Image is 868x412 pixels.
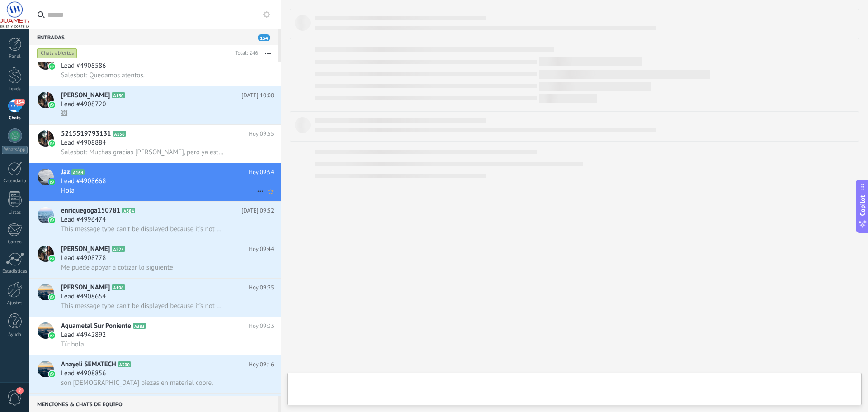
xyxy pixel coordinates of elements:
[2,300,28,306] div: Ajustes
[113,131,126,137] span: A156
[61,91,110,100] span: [PERSON_NAME]
[49,63,55,70] img: icon
[2,210,28,216] div: Listas
[2,239,28,245] div: Correo
[858,195,867,216] span: Copilot
[49,371,55,377] img: icon
[61,245,110,254] span: [PERSON_NAME]
[231,49,258,58] div: Total: 246
[241,206,274,215] span: [DATE] 09:52
[49,102,55,108] img: icon
[29,29,278,45] div: Entradas
[61,62,106,71] span: Lead #4908586
[29,317,281,355] a: avatariconAquametal Sur PonienteA383Hoy 09:33Lead #4942892Tú: hola
[71,169,85,175] span: A164
[29,202,281,240] a: avatariconenriquegoga150781A384[DATE] 09:52Lead #4996474This message type can’t be displayed beca...
[2,54,28,60] div: Panel
[249,283,274,292] span: Hoy 09:35
[49,256,55,262] img: icon
[61,360,116,369] span: Anayeli SEMATECH
[2,332,28,338] div: Ayuda
[61,148,224,156] span: Salesbot: Muchas gracias [PERSON_NAME], pero ya estamos algo desanimados y desconfiados, quisiéra...
[61,206,120,215] span: enriquegoga150781
[2,146,28,154] div: WhatsApp
[61,186,75,195] span: Hola
[112,92,125,98] span: A130
[29,240,281,278] a: avataricon[PERSON_NAME]A223Hoy 09:44Lead #4908778Me puede apoyar a cotizar lo siguiente
[61,138,106,147] span: Lead #4908884
[2,269,28,275] div: Estadísticas
[249,129,274,138] span: Hoy 09:55
[249,245,274,254] span: Hoy 09:44
[249,168,274,177] span: Hoy 09:54
[14,99,25,106] span: 154
[29,279,281,317] a: avataricon[PERSON_NAME]A196Hoy 09:35Lead #4908654This message type can’t be displayed because it’...
[61,100,106,109] span: Lead #4908720
[61,215,106,224] span: Lead #4996474
[133,323,146,329] span: A383
[61,129,111,138] span: 5215519793131
[258,34,270,41] span: 154
[112,246,125,252] span: A223
[61,263,173,272] span: Me puede apoyar a cotizar lo siguiente
[61,379,213,387] span: son [DEMOGRAPHIC_DATA] piezas en material cobre.
[37,48,77,59] div: Chats abiertos
[2,178,28,184] div: Calendario
[61,292,106,301] span: Lead #4908654
[16,387,24,394] span: 2
[112,284,125,290] span: A196
[61,168,70,177] span: Jaz
[61,283,110,292] span: [PERSON_NAME]
[122,208,135,213] span: A384
[49,217,55,223] img: icon
[61,71,145,80] span: Salesbot: Quedamos atentos.
[61,340,84,349] span: Tú: hola
[61,109,68,118] span: 🖼
[241,91,274,100] span: [DATE] 10:00
[258,45,278,62] button: Más
[29,163,281,201] a: avatariconJazA164Hoy 09:54Lead #4908668Hola
[29,48,281,86] a: avatariconLead #4908586Salesbot: Quedamos atentos.
[61,369,106,378] span: Lead #4908856
[29,125,281,163] a: avataricon5215519793131A156Hoy 09:55Lead #4908884Salesbot: Muchas gracias [PERSON_NAME], pero ya ...
[49,140,55,147] img: icon
[61,322,131,331] span: Aquametal Sur Poniente
[49,179,55,185] img: icon
[29,396,278,412] div: Menciones & Chats de equipo
[49,332,55,339] img: icon
[61,254,106,263] span: Lead #4908778
[118,361,131,367] span: A300
[61,177,106,186] span: Lead #4908668
[249,322,274,331] span: Hoy 09:33
[29,355,281,393] a: avatariconAnayeli SEMATECHA300Hoy 09:16Lead #4908856son [DEMOGRAPHIC_DATA] piezas en material cobre.
[61,225,224,233] span: This message type can’t be displayed because it’s not supported yet.
[49,294,55,300] img: icon
[2,115,28,121] div: Chats
[29,86,281,124] a: avataricon[PERSON_NAME]A130[DATE] 10:00Lead #4908720🖼
[249,360,274,369] span: Hoy 09:16
[61,302,224,310] span: This message type can’t be displayed because it’s not supported yet.
[61,331,106,340] span: Lead #4942892
[2,86,28,92] div: Leads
